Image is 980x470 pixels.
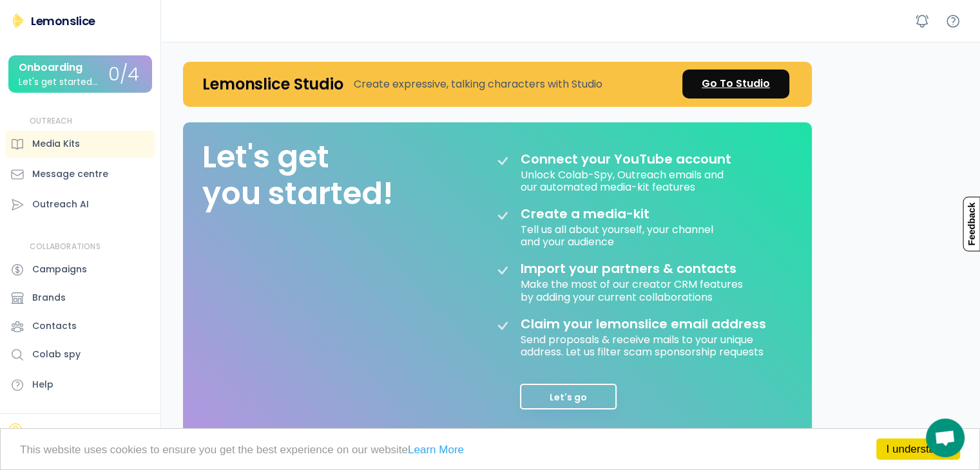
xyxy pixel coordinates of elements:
img: Lemonslice [10,13,26,28]
button: Let's go [520,384,617,409]
div: Contacts [32,319,77,333]
div: Create a media-kit [521,206,682,221]
h4: Lemonslice Studio [202,74,343,94]
div: COLLABORATIONS [30,241,101,252]
div: Brands [32,291,66,305]
div: Let's get started... [19,77,98,87]
div: Import your partners & contacts [521,261,736,276]
a: I understand! [876,438,960,460]
a: Learn More [408,444,464,456]
div: Colab spy [32,348,81,361]
div: Outreach AI [32,198,89,211]
div: Create expressive, talking characters with Studio [354,77,602,92]
div: Media Kits [32,137,80,151]
div: 0/4 [108,65,139,85]
div: Connect your YouTube account [521,151,731,167]
div: Claim your lemonslice email address [521,316,766,332]
div: Unlock Colab-Spy, Outreach emails and our automated media-kit features [521,167,726,193]
div: Send proposals & receive mails to your unique address. Let us filter scam sponsorship requests [521,332,778,358]
div: Tell us all about yourself, your channel and your audience [521,221,716,248]
div: Campaigns [32,263,87,276]
div: Go To Studio [702,76,770,91]
p: This website uses cookies to ensure you get the best experience on our website [20,444,960,455]
div: OUTREACH [30,116,73,127]
div: Make the most of our creator CRM features by adding your current collaborations [521,276,745,303]
div: Lemonslice [31,13,95,29]
div: Message centre [32,167,108,181]
div: Onboarding [19,62,82,73]
a: Go To Studio [682,70,789,99]
div: Mở cuộc trò chuyện [926,418,965,457]
div: Let's get you started! [202,138,393,212]
div: Help [32,378,53,391]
